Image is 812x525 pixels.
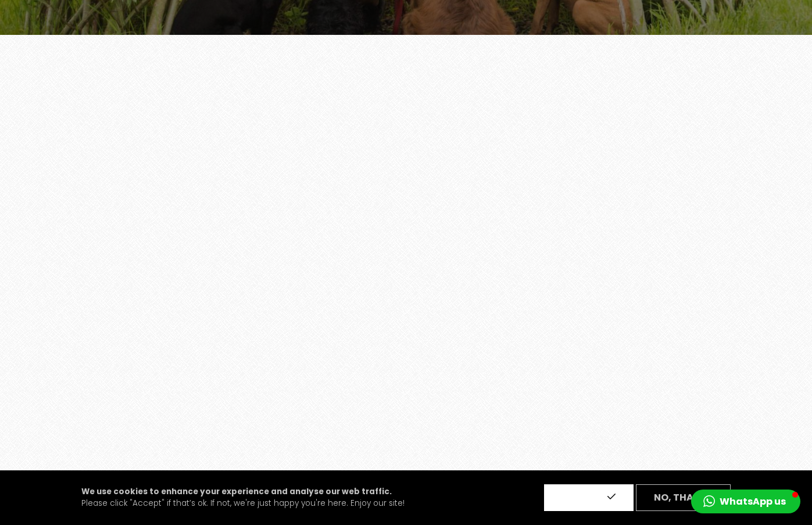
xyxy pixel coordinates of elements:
[81,486,405,510] p: Please click "Accept" if that’s ok. If not, we're just happy you're here. Enjoy our site!
[81,486,392,497] strong: We use cookies to enhance your experience and analyse our web traffic.
[544,484,634,511] button: Accept
[636,484,731,511] button: No, thanks
[82,63,731,428] iframe: We are DogStroll - The Best Doggy Daycare in London
[691,490,800,513] button: WhatsApp us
